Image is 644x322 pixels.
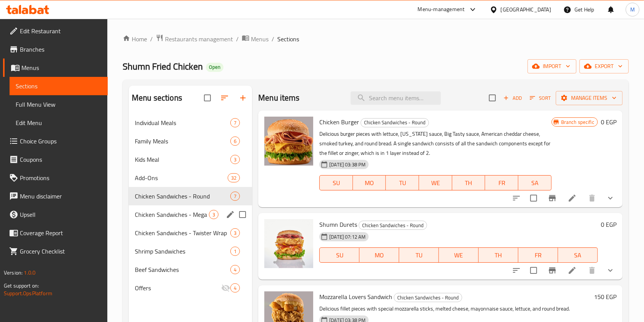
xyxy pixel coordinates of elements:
span: Mozzarella Lovers Sandwich [319,291,392,302]
span: Branch specific [558,119,597,126]
div: Offers4 [129,279,252,297]
button: TU [399,247,439,263]
span: Open [206,64,223,70]
p: Delicious burger pieces with lettuce, [US_STATE] sauce, Big Tasty sauce, American cheddar cheese,... [319,129,551,158]
span: SU [323,177,350,189]
span: Chicken Sandwiches - Round [394,293,462,302]
span: Manage items [562,93,616,103]
span: Select to update [526,190,542,206]
span: Full Menu View [16,100,102,109]
button: MO [359,247,399,263]
a: Edit menu item [568,194,577,203]
div: items [230,118,240,127]
span: TU [402,250,436,261]
div: items [230,265,240,274]
div: Shrimp Sandwiches1 [129,242,252,260]
a: Edit Menu [10,114,108,132]
svg: Inactive section [221,283,230,293]
span: Shumn Durets [319,219,357,230]
button: Branch-specific-item [543,261,561,280]
span: Grocery Checklist [20,247,102,256]
span: Chicken Burger [319,116,359,128]
a: Choice Groups [3,132,108,150]
span: Select to update [526,262,542,278]
h6: 150 EGP [594,291,616,302]
span: Menus [21,63,102,72]
button: WE [419,175,452,190]
li: / [272,34,274,44]
span: Beef Sandwiches [135,265,230,274]
span: SU [323,250,356,261]
div: items [230,247,240,256]
button: MO [353,175,386,190]
span: Sections [16,81,102,91]
button: import [527,59,576,73]
img: Chicken Burger [264,117,313,166]
a: Restaurants management [156,34,233,44]
button: WE [439,247,479,263]
nav: breadcrumb [123,34,629,44]
span: Kids Meal [135,155,230,164]
span: Chicken Sandwiches - Twister Wrap [135,228,230,237]
span: Chicken Sandwiches - Round [359,221,427,230]
div: Chicken Sandwiches - Round7 [129,187,252,205]
span: 7 [231,193,239,200]
button: sort-choices [507,261,526,280]
img: Shumn Durets [264,219,313,268]
button: show more [601,189,620,207]
span: Menus [251,34,269,44]
span: Restaurants management [165,34,233,44]
span: Individual Meals [135,118,230,127]
div: items [230,228,240,237]
div: Chicken Sandwiches - Round [359,221,427,230]
button: SA [518,175,552,190]
span: 6 [231,138,239,145]
button: TH [452,175,485,190]
span: WE [422,177,449,189]
button: show more [601,261,620,280]
button: SU [319,175,353,190]
div: items [228,173,240,182]
div: Beef Sandwiches4 [129,260,252,279]
div: Chicken Sandwiches - Round [361,118,429,127]
h2: Menu items [258,92,300,104]
button: Sort [528,92,553,104]
span: Offers [135,283,221,293]
span: Shrimp Sandwiches [135,247,230,256]
span: FR [521,250,555,261]
div: items [230,192,240,201]
button: Manage items [556,91,623,105]
a: Home [123,34,147,44]
span: SA [521,177,549,189]
span: [DATE] 03:38 PM [326,161,369,168]
a: Branches [3,40,108,59]
a: Menus [3,59,108,77]
span: 7 [231,119,239,127]
span: Edit Menu [16,118,102,127]
div: items [230,283,240,293]
button: edit [225,209,236,220]
div: items [230,155,240,164]
span: TH [455,177,482,189]
div: Chicken Sandwiches - Mega Filler3edit [129,205,252,224]
div: [GEOGRAPHIC_DATA] [501,5,551,14]
span: FR [488,177,515,189]
span: M [630,5,635,14]
button: TH [479,247,518,263]
span: import [534,62,570,71]
span: Sections [277,34,299,44]
div: Add-Ons32 [129,169,252,187]
span: export [586,62,623,71]
span: Sort items [525,92,556,104]
span: Select all sections [199,90,215,106]
nav: Menu sections [129,111,252,300]
span: Add item [500,92,525,104]
span: TU [389,177,416,189]
svg: Show Choices [606,266,615,275]
a: Coupons [3,150,108,169]
span: Family Meals [135,137,230,146]
a: Menu disclaimer [3,187,108,205]
span: Shumn Fried Chicken [123,58,203,75]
